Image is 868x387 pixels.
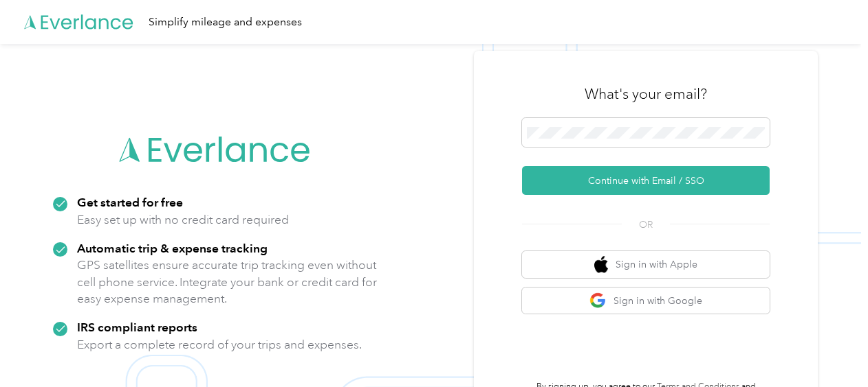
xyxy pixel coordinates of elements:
[149,14,302,31] div: Simplify mileage and expenses
[522,288,770,314] button: google logoSign in with Google
[77,257,378,307] p: GPS satellites ensure accurate trip tracking even without cell phone service. Integrate your bank...
[77,211,289,228] p: Easy set up with no credit card required
[594,256,608,273] img: apple logo
[589,292,607,309] img: google logo
[77,336,362,353] p: Export a complete record of your trips and expenses.
[522,251,770,278] button: apple logoSign in with Apple
[77,241,268,255] strong: Automatic trip & expense tracking
[585,84,707,104] h3: What's your email?
[522,166,770,195] button: Continue with Email / SSO
[77,195,183,209] strong: Get started for free
[77,320,197,334] strong: IRS compliant reports
[622,218,670,232] span: OR
[791,310,868,387] iframe: Everlance-gr Chat Button Frame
